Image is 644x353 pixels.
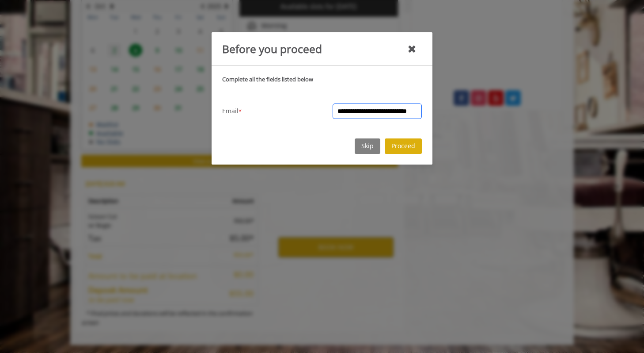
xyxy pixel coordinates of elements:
button: Proceed [385,138,422,154]
span: Email [222,106,239,116]
b: Complete all the fields listed below [222,75,313,83]
div: Before you proceed [222,40,322,58]
button: Skip [355,138,380,154]
div: close mandatory details dialog [407,40,417,58]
